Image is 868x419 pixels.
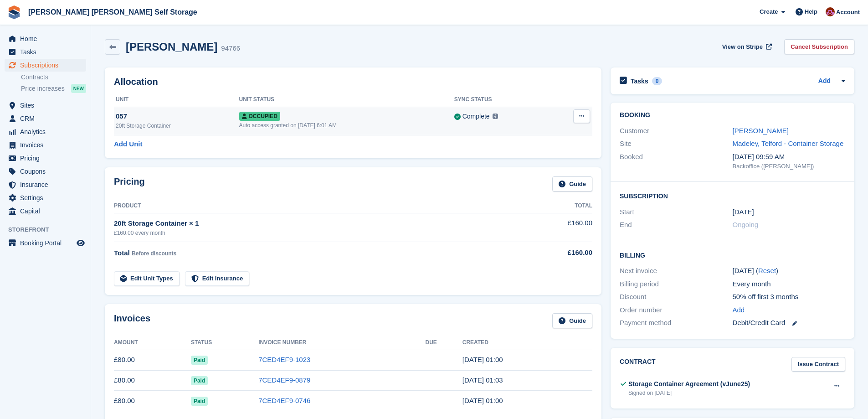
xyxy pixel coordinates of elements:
h2: Allocation [114,77,592,87]
a: [PERSON_NAME] [PERSON_NAME] Self Storage [25,5,201,20]
span: Total [114,249,130,257]
a: 7CED4EF9-0746 [258,397,310,404]
span: Paid [191,397,208,406]
div: Billing period [620,279,732,290]
div: [DATE] ( ) [733,266,845,276]
th: Unit [114,93,239,107]
h2: Pricing [114,176,145,191]
td: £160.00 [519,213,592,242]
a: menu [5,178,86,191]
th: Amount [114,336,191,350]
div: Storage Container Agreement (vJune25) [628,379,750,389]
img: stora-icon-8386f47178a22dfd0bd8f6a31ec36ba5ce8667c1dd55bd0f319d3a0aa187defe.svg [7,5,21,19]
span: Before discounts [132,250,176,257]
span: Storefront [8,225,91,234]
span: Coupons [20,165,75,178]
div: 20ft Storage Container [116,122,239,130]
div: £160.00 every month [114,229,519,237]
a: menu [5,165,86,178]
a: Add Unit [114,139,142,150]
time: 2025-09-23 00:00:28 UTC [462,356,503,363]
a: Issue Contract [791,357,845,372]
span: Sites [20,99,75,112]
span: Settings [20,191,75,204]
time: 2025-07-23 00:00:58 UTC [462,397,503,404]
span: Capital [20,205,75,217]
div: Booked [620,152,732,171]
div: Order number [620,305,732,316]
h2: Tasks [631,77,648,85]
th: Status [191,336,258,350]
th: Created [462,336,592,350]
a: Price increases NEW [21,83,86,93]
div: Complete [462,112,490,121]
span: Paid [191,376,208,385]
time: 2025-08-23 00:03:28 UTC [462,376,503,384]
a: menu [5,152,86,165]
div: Debit/Credit Card [733,318,845,328]
span: Create [760,7,778,16]
th: Total [519,199,592,213]
div: Payment method [620,318,732,328]
th: Due [425,336,462,350]
th: Sync Status [454,93,550,107]
span: Paid [191,356,208,365]
a: Reset [758,267,776,274]
div: Discount [620,292,732,302]
div: 94766 [221,43,240,54]
div: Site [620,139,732,149]
div: Next invoice [620,266,732,276]
span: View on Stripe [722,42,763,52]
h2: Booking [620,112,845,119]
span: Pricing [20,152,75,165]
a: 7CED4EF9-0879 [258,376,310,384]
span: Subscriptions [20,59,75,72]
div: [DATE] 09:59 AM [733,152,845,162]
a: menu [5,32,86,45]
a: Preview store [75,238,86,248]
div: Every month [733,279,845,290]
span: Insurance [20,178,75,191]
a: Guide [552,176,592,191]
img: Ben Spickernell [826,7,835,16]
span: Price increases [21,84,65,93]
div: £160.00 [519,248,592,258]
a: menu [5,205,86,217]
a: Cancel Subscription [784,39,854,54]
a: menu [5,99,86,112]
h2: Subscription [620,191,845,200]
span: Ongoing [733,221,759,228]
a: Add [733,305,745,316]
span: Account [836,8,860,17]
a: Guide [552,313,592,328]
span: Booking Portal [20,237,75,249]
time: 2025-07-23 00:00:00 UTC [733,207,754,217]
img: icon-info-grey-7440780725fd019a000dd9b08b2336e03edf1995a4989e88bcd33f0948082b44.svg [493,114,498,119]
div: Customer [620,126,732,136]
a: 7CED4EF9-1023 [258,356,310,363]
span: Help [805,7,817,16]
span: Analytics [20,125,75,138]
div: NEW [71,84,86,93]
h2: [PERSON_NAME] [126,41,217,53]
th: Invoice Number [258,336,425,350]
span: CRM [20,112,75,125]
div: Signed on [DATE] [628,389,750,397]
td: £80.00 [114,370,191,391]
a: menu [5,112,86,125]
a: View on Stripe [719,39,774,54]
a: menu [5,125,86,138]
span: Occupied [239,112,280,121]
div: Start [620,207,732,217]
th: Product [114,199,519,213]
a: Edit Insurance [185,271,250,286]
a: Contracts [21,73,86,82]
div: End [620,220,732,230]
a: menu [5,139,86,151]
div: 0 [652,77,663,85]
a: Add [818,76,831,87]
a: menu [5,46,86,58]
a: menu [5,59,86,72]
span: Invoices [20,139,75,151]
div: 20ft Storage Container × 1 [114,218,519,229]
